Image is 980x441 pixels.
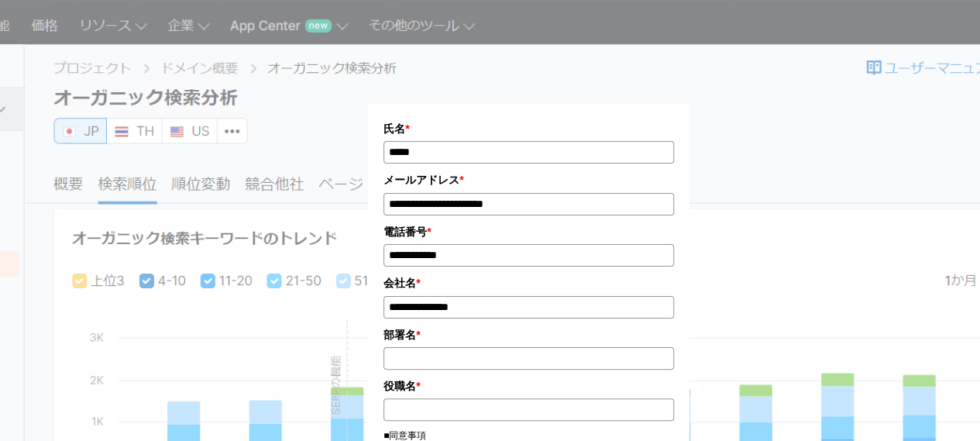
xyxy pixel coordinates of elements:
[383,274,674,291] label: 会社名
[383,223,674,240] label: 電話番号
[383,326,674,343] label: 部署名
[383,171,674,188] label: メールアドレス
[383,120,674,137] label: 氏名
[383,377,674,394] label: 役職名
